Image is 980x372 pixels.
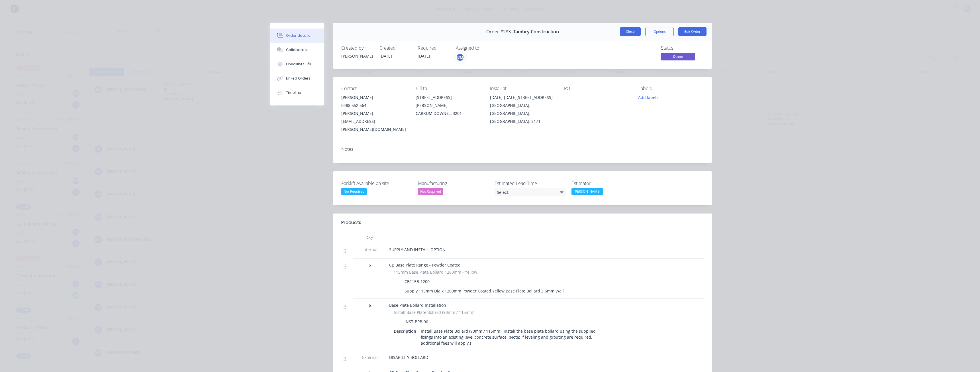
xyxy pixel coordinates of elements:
[379,53,392,59] span: [DATE]
[418,53,430,59] span: [DATE]
[286,47,309,52] div: Collaborate
[341,45,373,51] div: Created by
[490,93,555,125] div: [DATE]-[DATE][STREET_ADDRESS][GEOGRAPHIC_DATA], [GEOGRAPHIC_DATA], [GEOGRAPHIC_DATA], 3171
[418,188,443,195] div: Not Required
[564,86,629,91] div: PO
[418,180,489,187] label: Manufacturing
[490,101,555,125] div: [GEOGRAPHIC_DATA], [GEOGRAPHIC_DATA], [GEOGRAPHIC_DATA], 3171
[341,188,367,195] div: Not Required
[270,29,324,43] button: Order details
[456,53,464,62] button: BM
[270,86,324,100] button: Timeline
[379,45,411,51] div: Created
[394,309,474,315] span: Install Base Plate Bollard (90mm / 115mm)
[416,93,481,117] div: [STREET_ADDRESS][PERSON_NAME]CARRUM DOWNS, , 3201
[661,45,704,51] div: Status
[353,232,387,243] div: Qty
[661,53,695,60] span: Quote
[402,287,566,295] div: Supply 115mm Dia x 1200mm Powder Coated Yellow Base Plate Bollard 3.6mm Wall
[620,27,641,36] button: Close
[341,109,407,133] div: [PERSON_NAME][EMAIL_ADDRESS][PERSON_NAME][DOMAIN_NAME]
[638,86,704,91] div: Labels
[286,33,310,38] div: Order details
[341,147,704,152] div: Notes
[416,86,481,91] div: Bill to
[341,86,407,91] div: Contact
[270,57,324,71] button: Checklists 0/0
[495,188,566,196] div: Select...
[270,71,324,86] button: Linked Orders
[418,327,608,347] div: Install Base Plate Bollard (90mm / 115mm): Install the base plate bollard using the supplied fixi...
[416,109,481,117] div: CARRUM DOWNS, , 3201
[571,180,643,187] label: Estimator
[456,45,513,51] div: Assigned to
[389,355,428,360] span: DISABILITY BOLLARD
[341,93,407,133] div: [PERSON_NAME]0488 552 564[PERSON_NAME][EMAIL_ADDRESS][PERSON_NAME][DOMAIN_NAME]
[490,86,555,91] div: Install at
[341,101,407,109] div: 0488 552 564
[369,302,371,308] span: 6
[490,93,555,101] div: [DATE]-[DATE][STREET_ADDRESS]
[389,302,446,308] span: Base Plate Bollard Installation
[513,29,559,34] span: Tambry Construction
[355,247,385,253] span: Internal
[355,354,385,360] span: External
[270,43,324,57] button: Collaborate
[369,262,371,268] span: 6
[571,188,603,195] div: [PERSON_NAME]
[394,269,477,275] span: 115mm Base Plate Bollard 1200mm - Yellow
[394,327,418,335] div: Description
[341,93,407,101] div: [PERSON_NAME]
[661,53,695,62] button: Quote
[341,53,373,59] div: [PERSON_NAME]
[635,93,661,101] button: Add labels
[286,62,311,67] div: Checklists 0/0
[678,27,707,36] button: Edit Order
[286,90,301,95] div: Timeline
[402,318,430,326] div: INST-BPB-90
[341,219,361,226] div: Products
[486,29,513,34] span: Order #283 -
[495,180,566,187] label: Estimated Lead Time
[389,247,446,252] span: SUPPLY AND INSTALL OPTION
[341,180,413,187] label: Forklift Avaliable on site
[418,45,449,51] div: Required
[645,27,674,36] button: Options
[389,262,461,268] span: CB Base Plate Range - Powder Coated
[402,277,432,286] div: CB115B-1200
[416,93,481,109] div: [STREET_ADDRESS][PERSON_NAME]
[286,76,311,81] div: Linked Orders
